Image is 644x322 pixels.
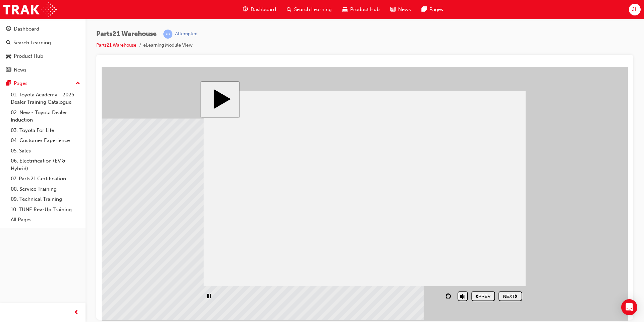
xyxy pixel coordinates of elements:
[337,3,385,16] a: car-iconProduct Hub
[3,2,57,17] img: Trak
[6,81,11,87] span: pages-icon
[8,215,83,225] a: All Pages
[3,77,83,90] button: Pages
[6,40,11,46] span: search-icon
[96,42,137,48] a: Parts21 Warehouse
[8,125,83,136] a: 03. Toyota For Life
[14,25,39,33] div: Dashboard
[14,52,43,60] div: Product Hub
[96,30,157,38] span: Parts21 Warehouse
[3,64,83,76] a: News
[8,135,83,146] a: 04. Customer Experience
[281,3,337,16] a: search-iconSearch Learning
[287,5,291,14] span: search-icon
[416,3,448,16] a: pages-iconPages
[175,31,198,37] div: Attempted
[14,66,26,74] div: News
[385,3,416,16] a: news-iconNews
[13,39,51,47] div: Search Learning
[8,90,83,107] a: 01. Toyota Academy - 2025 Dealer Training Catalogue
[251,6,276,13] span: Dashboard
[99,14,138,51] button: Start
[621,299,637,315] div: Open Intercom Messenger
[632,6,637,13] span: JL
[163,30,172,39] span: learningRecordVerb_ATTEMPT-icon
[14,80,28,87] div: Pages
[350,6,380,13] span: Product Hub
[8,184,83,194] a: 08. Service Training
[8,146,83,156] a: 05. Sales
[342,5,347,14] span: car-icon
[8,107,83,125] a: 02. New - Toyota Dealer Induction
[294,6,332,13] span: Search Learning
[74,309,79,317] span: prev-icon
[398,6,411,13] span: News
[6,26,11,32] span: guage-icon
[429,6,443,13] span: Pages
[6,53,11,59] span: car-icon
[8,174,83,184] a: 07. Parts21 Certification
[8,204,83,215] a: 10. TUNE Rev-Up Training
[3,37,83,49] a: Search Learning
[390,5,395,14] span: news-icon
[237,3,281,16] a: guage-iconDashboard
[6,67,11,73] span: news-icon
[629,4,641,15] button: JL
[8,156,83,174] a: 06. Electrification (EV & Hybrid)
[99,14,428,240] div: Parts21Warehouse Start Course
[3,23,83,35] a: Dashboard
[8,194,83,204] a: 09. Technical Training
[159,30,161,38] span: |
[75,79,80,88] span: up-icon
[143,42,193,49] li: eLearning Module View
[243,5,248,14] span: guage-icon
[3,21,83,77] button: DashboardSearch LearningProduct HubNews
[422,5,427,14] span: pages-icon
[3,50,83,62] a: Product Hub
